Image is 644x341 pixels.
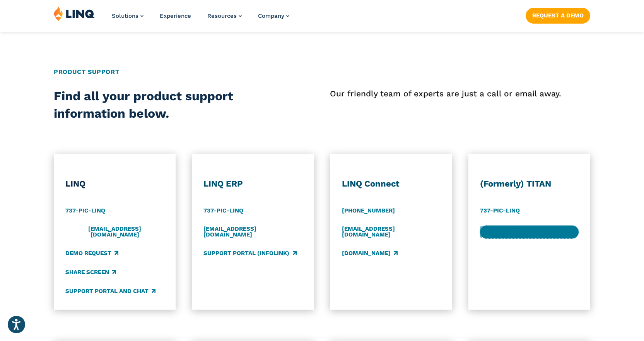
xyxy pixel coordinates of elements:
a: [EMAIL_ADDRESS][DOMAIN_NAME] [480,226,579,238]
a: [EMAIL_ADDRESS][DOMAIN_NAME] [65,226,164,238]
img: LINQ | K‑12 Software [54,6,95,21]
h2: Product Support [54,67,590,77]
a: Share Screen [65,268,116,276]
span: Resources [207,12,237,19]
h3: LINQ [65,178,164,189]
a: Resources [207,12,242,19]
h3: (Formerly) TITAN [480,178,579,189]
span: Solutions [112,12,138,19]
nav: Primary Navigation [112,6,289,32]
nav: Button Navigation [526,6,590,23]
a: [PHONE_NUMBER] [342,207,395,215]
a: Demo Request [65,249,118,257]
a: Company [258,12,289,19]
h3: LINQ Connect [342,178,441,189]
a: 737-PIC-LINQ [480,207,520,215]
span: Company [258,12,284,19]
h3: LINQ ERP [203,178,302,189]
p: Our friendly team of experts are just a call or email away. [330,87,590,100]
a: Support Portal (Infolink) [203,249,296,257]
a: [EMAIL_ADDRESS][DOMAIN_NAME] [203,226,302,238]
a: Experience [160,12,191,19]
h2: Find all your product support information below. [54,87,268,123]
a: 737-PIC-LINQ [65,207,105,215]
a: [DOMAIN_NAME] [342,249,398,257]
a: 737-PIC-LINQ [203,207,243,215]
a: Request a Demo [526,8,590,23]
a: [EMAIL_ADDRESS][DOMAIN_NAME] [342,226,441,238]
iframe: Chat Window [608,307,632,331]
a: Support Portal and Chat [65,287,155,296]
a: Solutions [112,12,143,19]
